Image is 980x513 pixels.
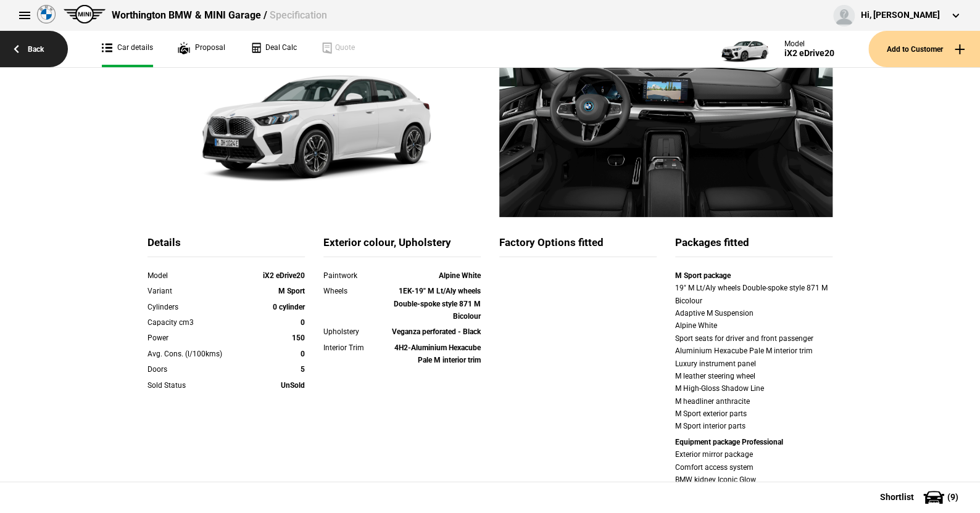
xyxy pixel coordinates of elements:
strong: 0 cylinder [273,303,305,311]
div: Avg. Cons. (l/100kms) [147,348,242,360]
div: Sold Status [147,379,242,392]
div: Details [147,236,305,257]
div: Model [147,269,242,282]
div: Power [147,332,242,344]
span: Specification [269,9,326,21]
div: Packages fitted [675,236,833,257]
div: Cylinders [147,301,242,313]
strong: 0 [301,318,305,327]
strong: UnSold [281,381,305,390]
button: Add to Customer [868,31,980,67]
strong: M Sport [278,287,305,295]
div: Exterior colour, Upholstery [323,236,481,257]
strong: 0 [301,350,305,358]
div: Wheels [323,285,386,297]
div: Paintwork [323,269,386,282]
div: Upholstery [323,326,386,338]
strong: 1EK-19" M Lt/Aly wheels Double-spoke style 871 M Bicolour [394,287,481,321]
strong: Equipment package Professional [675,438,783,446]
div: Capacity cm3 [147,316,242,329]
img: bmw.png [37,5,56,23]
span: Shortlist [880,493,914,501]
span: ( 9 ) [947,493,958,501]
strong: Alpine White [439,271,481,280]
div: Variant [147,285,242,297]
div: Hi, [PERSON_NAME] [861,9,940,22]
strong: iX2 eDrive20 [263,271,305,280]
a: Car details [102,31,153,67]
button: Shortlist(9) [862,482,980,512]
strong: Veganza perforated - Black [392,327,481,336]
div: Doors [147,363,242,376]
div: Interior Trim [323,342,386,354]
div: iX2 eDrive20 [784,48,834,59]
div: Factory Options fitted [499,236,657,257]
img: mini.png [64,5,106,23]
strong: 5 [301,365,305,374]
div: Model [784,39,834,48]
div: 19" M Lt/Aly wheels Double-spoke style 871 M Bicolour Adaptive M Suspension Alpine White Sport se... [675,282,833,433]
div: Worthington BMW & MINI Garage / [112,9,326,22]
strong: 150 [292,334,305,342]
strong: 4H2-Aluminium Hexacube Pale M interior trim [394,343,481,364]
a: Proposal [178,31,225,67]
strong: M Sport package [675,271,731,280]
a: Deal Calc [250,31,297,67]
